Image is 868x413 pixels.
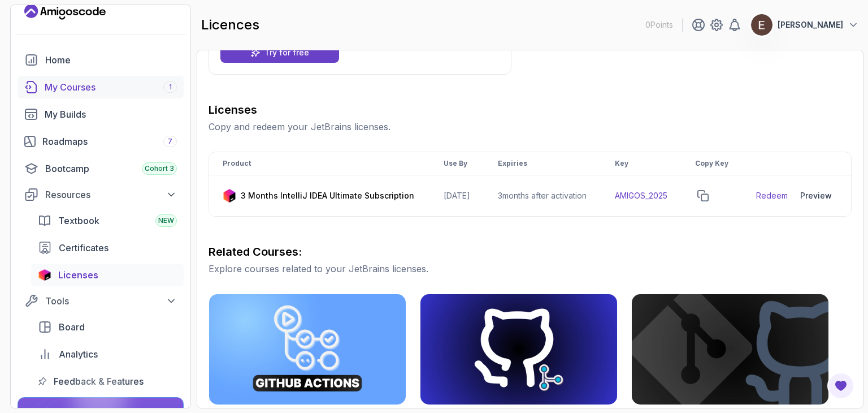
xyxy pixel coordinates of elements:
span: NEW [158,216,174,225]
img: jetbrains icon [223,189,236,203]
span: 7 [168,137,172,146]
a: roadmaps [18,130,184,153]
button: Resources [18,184,184,205]
img: CI/CD with GitHub Actions card [209,294,406,405]
a: bootcamp [18,157,184,180]
span: Analytics [59,347,98,361]
a: licenses [31,264,184,286]
h2: licences [201,16,259,34]
button: user profile image[PERSON_NAME] [750,14,859,36]
a: board [31,316,184,338]
div: Home [45,53,177,67]
div: Roadmaps [42,135,177,148]
img: Git & GitHub Fundamentals card [632,294,828,405]
p: [PERSON_NAME] [778,19,843,31]
a: Redeem [756,190,788,201]
button: copy-button [695,188,711,204]
span: Textbook [58,214,99,227]
p: 0 Points [645,19,673,31]
a: courses [18,76,184,98]
span: Licenses [58,268,98,282]
th: Product [209,152,430,175]
span: Board [59,320,85,334]
a: analytics [31,343,184,365]
span: Certificates [59,241,108,255]
div: Resources [45,188,177,201]
h3: Licenses [209,102,852,118]
td: AMIGOS_2025 [601,175,682,217]
p: Copy and redeem your JetBrains licenses. [209,120,852,134]
img: Git for Professionals card [420,294,617,405]
a: builds [18,103,184,126]
a: Try for free [220,42,339,63]
p: Try for free [264,47,309,58]
th: Use By [430,152,484,175]
span: Feedback & Features [54,375,144,388]
button: Open Feedback Button [827,372,854,399]
div: My Builds [45,107,177,121]
div: Tools [45,294,177,308]
div: My Courses [45,80,177,94]
th: Copy Key [682,152,743,175]
td: [DATE] [430,175,484,217]
th: Expiries [484,152,601,175]
a: Landing page [24,3,106,21]
div: Bootcamp [45,162,177,175]
span: 1 [169,83,172,92]
button: Preview [795,184,837,207]
img: jetbrains icon [38,269,51,281]
span: Cohort 3 [145,164,174,173]
p: Explore courses related to your JetBrains licenses. [209,262,852,276]
p: 3 Months IntelliJ IDEA Ultimate Subscription [241,190,414,201]
h3: Related Courses: [209,244,852,260]
a: feedback [31,370,184,393]
a: home [18,49,184,71]
a: textbook [31,209,184,232]
th: Key [601,152,682,175]
td: 3 months after activation [484,175,601,217]
a: certificates [31,236,184,259]
button: Tools [18,291,184,311]
img: user profile image [751,14,772,36]
div: Preview [800,190,832,201]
